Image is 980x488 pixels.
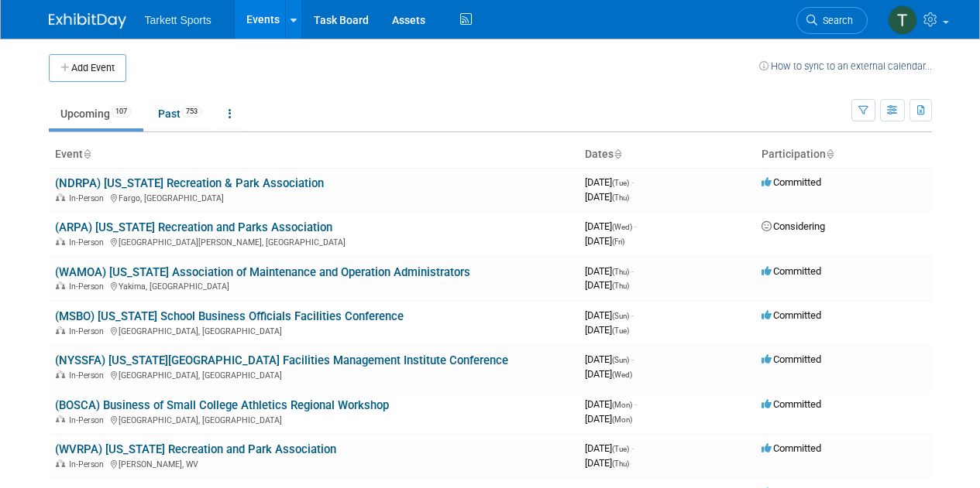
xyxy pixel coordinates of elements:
span: In-Person [69,193,108,203]
img: In-Person Event [56,415,65,423]
span: - [634,220,637,232]
span: - [631,265,634,277]
span: - [634,398,637,410]
span: Committed [762,398,821,410]
a: (NDRPA) [US_STATE] Recreation & Park Association [55,176,324,190]
a: (NYSSFA) [US_STATE][GEOGRAPHIC_DATA] Facilities Management Institute Conference [55,353,508,367]
span: Committed [762,442,821,454]
span: In-Person [69,282,108,292]
a: (BOSCA) Business of Small College Athletics Regional Workshop [55,398,389,412]
span: [DATE] [585,220,637,232]
span: [DATE] [585,442,634,454]
span: (Fri) [612,237,624,246]
span: - [631,176,634,188]
img: ExhibitDay [49,13,126,29]
a: (WAMOA) [US_STATE] Association of Maintenance and Operation Administrators [55,265,470,279]
span: [DATE] [585,191,629,203]
a: (MSBO) [US_STATE] School Business Officials Facilities Conference [55,309,404,323]
span: Committed [762,265,821,277]
th: Participation [755,142,932,168]
a: Upcoming107 [49,99,143,128]
span: In-Person [69,370,108,381]
span: Considering [762,220,825,232]
img: In-Person Event [56,193,65,201]
div: [GEOGRAPHIC_DATA], [GEOGRAPHIC_DATA] [55,413,573,425]
span: (Tue) [612,326,629,335]
img: In-Person Event [56,237,65,245]
span: - [631,309,634,321]
span: In-Person [69,326,108,336]
span: [DATE] [585,309,634,321]
span: [DATE] [585,235,624,247]
div: [GEOGRAPHIC_DATA][PERSON_NAME], [GEOGRAPHIC_DATA] [55,235,573,247]
span: In-Person [69,459,108,469]
span: [DATE] [585,398,637,410]
span: (Mon) [612,415,632,424]
span: Committed [762,353,821,365]
span: In-Person [69,237,108,247]
div: [GEOGRAPHIC_DATA], [GEOGRAPHIC_DATA] [55,368,573,381]
span: (Thu) [612,193,629,202]
span: [DATE] [585,413,632,425]
span: In-Person [69,415,108,425]
span: (Sun) [612,356,629,364]
span: (Wed) [612,370,632,379]
span: Committed [762,309,821,321]
span: (Sun) [612,312,629,320]
span: [DATE] [585,265,634,277]
button: Add Event [49,54,126,82]
img: In-Person Event [56,370,65,378]
a: Search [796,7,868,34]
img: In-Person Event [56,459,65,467]
a: How to sync to an external calendar... [759,60,932,72]
img: Tom Breuer [888,5,917,35]
span: Search [817,15,853,26]
span: [DATE] [585,368,632,380]
a: Sort by Start Date [614,148,621,160]
span: (Thu) [612,459,629,468]
th: Event [49,142,579,168]
a: (WVRPA) [US_STATE] Recreation and Park Association [55,442,336,456]
span: (Wed) [612,223,632,231]
th: Dates [579,142,755,168]
a: Sort by Event Name [83,148,91,160]
div: [PERSON_NAME], WV [55,457,573,469]
span: [DATE] [585,457,629,469]
div: Yakima, [GEOGRAPHIC_DATA] [55,279,573,292]
span: [DATE] [585,353,634,365]
span: Committed [762,176,821,188]
span: 753 [181,106,202,118]
span: Tarkett Sports [145,14,211,26]
span: - [631,442,634,454]
a: (ARPA) [US_STATE] Recreation and Parks Association [55,220,332,234]
span: (Mon) [612,401,632,409]
a: Past753 [146,99,214,128]
span: (Tue) [612,445,629,453]
span: 107 [111,106,132,118]
div: Fargo, [GEOGRAPHIC_DATA] [55,191,573,203]
img: In-Person Event [56,282,65,289]
span: [DATE] [585,176,634,188]
span: (Thu) [612,282,629,290]
span: [DATE] [585,279,629,291]
img: In-Person Event [56,326,65,334]
span: - [631,353,634,365]
span: [DATE] [585,324,629,336]
span: (Thu) [612,268,629,276]
span: (Tue) [612,179,629,187]
a: Sort by Participation Type [826,148,834,160]
div: [GEOGRAPHIC_DATA], [GEOGRAPHIC_DATA] [55,324,573,336]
